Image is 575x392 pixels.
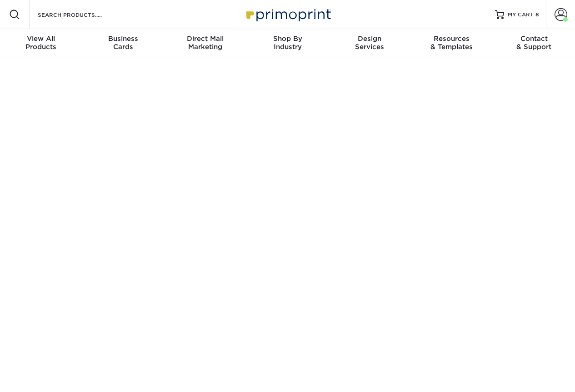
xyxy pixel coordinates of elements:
[493,35,575,43] span: Contact
[508,11,534,19] span: MY CART
[411,35,493,43] span: Resources
[246,35,329,43] span: Shop By
[535,11,539,18] span: 8
[329,35,411,51] div: Services
[411,35,493,51] div: & Templates
[329,35,411,43] span: Design
[329,29,411,58] a: DesignServices
[246,35,329,51] div: Industry
[493,35,575,51] div: & Support
[164,29,246,58] a: Direct MailMarketing
[82,35,165,43] span: Business
[82,29,165,58] a: BusinessCards
[164,35,246,43] span: Direct Mail
[37,9,125,20] input: SEARCH PRODUCTS.....
[411,29,493,58] a: Resources& Templates
[246,29,329,58] a: Shop ByIndustry
[493,29,575,58] a: Contact& Support
[242,5,333,24] img: Primoprint
[82,35,165,51] div: Cards
[164,35,246,51] div: Marketing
